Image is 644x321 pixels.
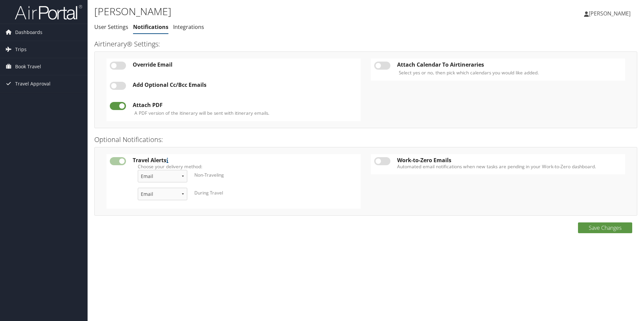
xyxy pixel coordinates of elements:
label: Non-Traveling [194,172,224,178]
span: [PERSON_NAME] [589,10,631,17]
div: Attach Calendar To Airtineraries [397,62,622,68]
label: During Travel [194,189,223,196]
label: Select yes or no, then pick which calendars you would like added. [399,69,539,76]
div: Travel Alerts [133,157,357,163]
label: A PDF version of the itinerary will be sent with itinerary emails. [134,110,269,116]
a: Integrations [173,23,204,31]
span: Dashboards [15,24,42,41]
span: Book Travel [15,58,41,75]
div: Work-to-Zero Emails [397,157,622,163]
h1: [PERSON_NAME] [94,4,456,19]
div: Add Optional Cc/Bcc Emails [133,82,357,88]
h3: Optional Notifications: [94,135,637,144]
label: Choose your delivery method: [138,163,352,170]
h3: Airtinerary® Settings: [94,39,637,49]
img: airportal-logo.png [15,4,82,20]
span: Trips [15,41,27,58]
div: Attach PDF [133,102,357,108]
span: Travel Approval [15,75,51,92]
label: Automated email notifications when new tasks are pending in your Work-to-Zero dashboard. [397,163,622,170]
a: [PERSON_NAME] [584,3,637,24]
button: Save Changes [578,222,632,233]
div: Override Email [133,62,357,68]
a: User Settings [94,23,128,31]
a: Notifications [133,23,168,31]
